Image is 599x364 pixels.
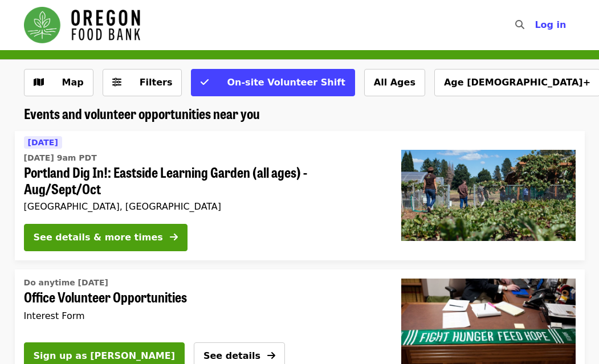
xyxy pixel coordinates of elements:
[15,131,585,260] a: See details for "Portland Dig In!: Eastside Learning Garden (all ages) - Aug/Sept/Oct"
[364,69,425,96] button: All Ages
[401,150,576,241] img: Portland Dig In!: Eastside Learning Garden (all ages) - Aug/Sept/Oct organized by Oregon Food Bank
[24,289,374,305] span: Office Volunteer Opportunities
[531,11,540,39] input: Search
[62,77,84,88] span: Map
[24,103,260,123] span: Events and volunteer opportunities near you
[24,152,97,164] time: [DATE] 9am PDT
[140,77,173,88] span: Filters
[24,278,108,287] span: Do anytime [DATE]
[267,350,275,361] i: arrow-right icon
[24,164,383,197] span: Portland Dig In!: Eastside Learning Garden (all ages) - Aug/Sept/Oct
[103,69,182,96] button: Filters (0 selected)
[34,349,175,363] span: Sign up as [PERSON_NAME]
[28,138,58,147] span: [DATE]
[34,77,44,88] i: map icon
[515,19,524,30] i: search icon
[24,274,374,328] a: See details for "Office Volunteer Opportunities"
[227,77,345,88] span: On-site Volunteer Shift
[24,7,140,43] img: Oregon Food Bank - Home
[535,19,566,30] span: Log in
[24,310,85,321] span: Interest Form
[170,232,178,243] i: arrow-right icon
[201,77,209,88] i: check icon
[191,69,354,96] button: On-site Volunteer Shift
[24,69,93,96] button: Show map view
[203,350,260,361] span: See details
[112,77,121,88] i: sliders-h icon
[525,14,575,36] button: Log in
[24,201,383,212] div: [GEOGRAPHIC_DATA], [GEOGRAPHIC_DATA]
[34,231,163,244] div: See details & more times
[24,224,188,251] button: See details & more times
